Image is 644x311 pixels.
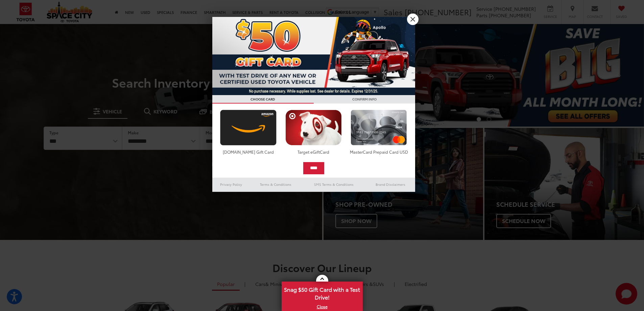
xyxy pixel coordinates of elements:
img: 53411_top_152338.jpg [212,17,415,95]
div: MasterCard Prepaid Card USD [349,149,409,155]
span: Snag $50 Gift Card with a Test Drive! [282,282,362,303]
a: Privacy Policy [212,180,250,188]
a: Brand Disclaimers [366,180,415,188]
img: mastercard.png [349,110,409,146]
a: SMS Terms & Conditions [302,180,366,188]
img: amazoncard.png [218,110,278,146]
a: Terms & Conditions [250,180,302,188]
div: Target eGiftCard [284,149,343,155]
img: targetcard.png [284,110,343,146]
h3: CHOOSE CARD [212,95,314,104]
div: [DOMAIN_NAME] Gift Card [218,149,278,155]
h3: CONFIRM INFO [314,95,415,104]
